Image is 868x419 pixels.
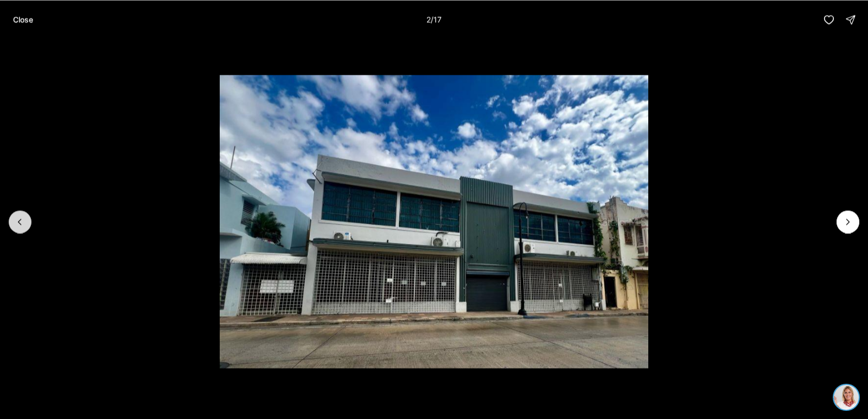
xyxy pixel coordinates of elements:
button: Close [7,9,40,30]
button: Next slide [837,210,859,233]
p: 2 / 17 [426,15,442,24]
img: 527b0b8b-e05e-4919-af49-c08c181a4cb2.jpeg [7,7,31,31]
button: Previous slide [9,210,31,233]
p: Close [13,15,33,24]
